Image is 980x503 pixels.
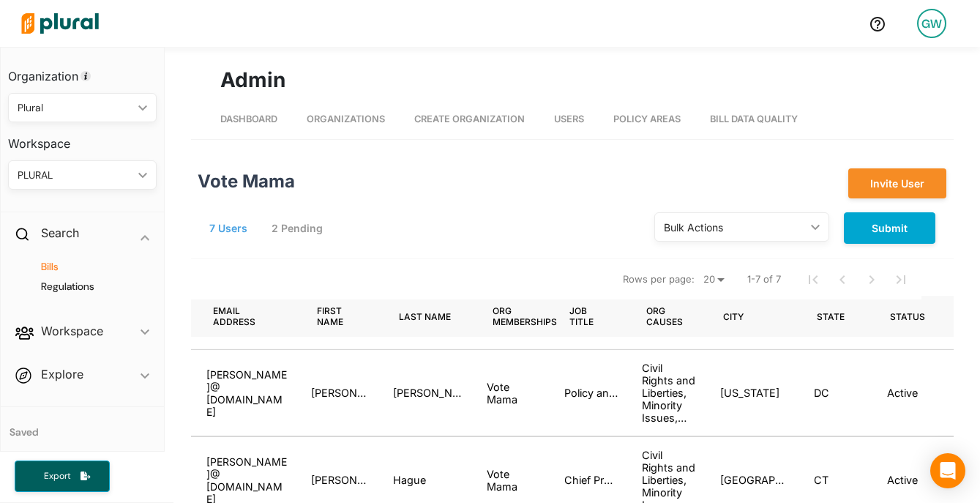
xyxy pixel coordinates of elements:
div: GW [917,9,946,38]
div: Org Memberships [493,296,570,337]
div: Vote Mama [487,381,541,406]
div: First name [317,296,375,337]
button: Export [15,461,110,492]
span: Policy Areas [613,113,681,124]
button: First Page [798,265,828,294]
div: Open Intercom Messenger [930,453,965,488]
button: Previous Page [828,265,857,294]
div: Job title [569,305,610,327]
h1: Admin [220,64,924,95]
span: Users [554,113,584,124]
div: City [723,296,757,337]
button: Next Page [857,265,886,294]
div: Org causes [646,296,700,337]
div: City [723,311,744,322]
div: First name [317,305,362,327]
div: Org Memberships [493,305,557,327]
div: [GEOGRAPHIC_DATA] [720,474,790,486]
div: Plural [18,100,132,116]
div: [PERSON_NAME] [311,474,370,486]
div: Active [887,474,918,486]
div: Status [890,296,938,337]
div: Status [890,311,925,322]
div: Policy and Advocacy Manager [564,387,618,399]
a: GW [905,3,958,44]
h2: Search [41,225,79,241]
div: DC [814,387,829,399]
a: Users [554,99,584,139]
div: Job title [569,296,623,337]
div: Hague [393,474,426,486]
div: [PERSON_NAME] [393,387,463,399]
a: Create Organization [414,99,525,139]
h2: Workspace [41,323,103,339]
button: 2 Pending [264,217,337,239]
h3: Workspace [8,122,157,154]
div: Org causes [646,305,700,327]
div: Vote Mama [187,168,695,198]
div: Civil Rights and Liberties, Minority Issues, Congress, Economics and Public Finance, Education (P... [642,362,696,424]
button: Invite User [848,168,946,198]
div: State [817,311,845,322]
div: Last name [399,311,451,322]
a: Bills [23,260,149,274]
div: Last name [399,296,464,337]
button: Submit [844,212,935,244]
a: Bill Data Quality [710,99,798,139]
div: Email address [213,296,293,337]
div: Tooltip anchor [79,70,92,83]
div: [PERSON_NAME] @ [DOMAIN_NAME] [206,368,288,418]
div: Chief Program Officer [564,474,618,486]
a: Policy Areas [613,99,681,139]
span: Dashboard [220,113,277,124]
span: Organizations [307,113,385,124]
a: Regulations [23,280,149,294]
span: 1-7 of 7 [747,272,781,287]
div: CT [814,474,828,486]
h4: Saved [1,407,164,443]
button: 7 Users [202,217,262,239]
div: [PERSON_NAME] [311,387,370,399]
button: Last Page [886,265,916,294]
div: Active [887,387,918,399]
a: Organizations [307,99,385,139]
div: [US_STATE] [720,387,779,399]
div: Email address [213,305,280,327]
div: State [817,296,858,337]
div: Bulk Actions [664,220,805,235]
div: Vote Mama [487,468,541,493]
span: Bill Data Quality [710,113,798,124]
span: Export [34,470,81,482]
div: PLURAL [18,168,132,183]
a: Dashboard [220,99,277,139]
span: Create Organization [414,113,525,124]
h2: Explore [41,366,83,382]
h3: Organization [8,55,157,87]
span: Rows per page: [623,272,695,287]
